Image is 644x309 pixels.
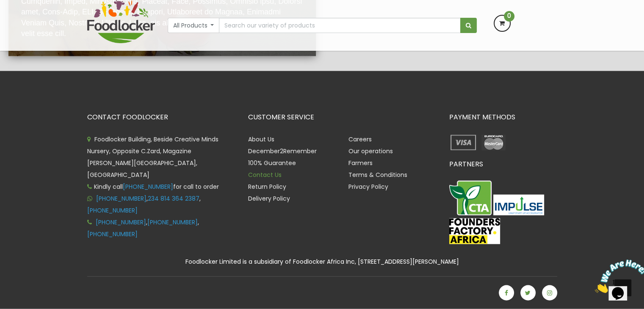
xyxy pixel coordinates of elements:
[87,194,201,215] span: , ,
[96,194,146,203] a: [PHONE_NUMBER]
[493,195,544,215] img: Impulse
[591,256,644,296] iframe: chat widget
[87,230,138,238] a: [PHONE_NUMBER]
[168,18,220,33] button: All Products
[348,135,372,143] a: Careers
[449,160,557,168] h3: PARTNERS
[3,3,56,37] img: Chat attention grabber
[219,18,460,33] input: Search our variety of products
[123,182,173,191] a: [PHONE_NUMBER]
[87,218,199,238] span: , ,
[96,218,146,226] a: [PHONE_NUMBER]
[248,182,286,191] a: Return Policy
[248,171,282,179] a: Contact Us
[248,147,317,155] a: December2Remember
[449,133,478,152] img: payment
[87,206,138,215] a: [PHONE_NUMBER]
[348,182,388,191] a: Privacy Policy
[449,181,492,215] img: CTA
[81,257,564,267] div: Foodlocker Limited is a subsidiary of Foodlocker Africa Inc, [STREET_ADDRESS][PERSON_NAME]
[87,113,235,121] h3: CONTACT FOODLOCKER
[87,182,219,191] span: Kindly call for call to order
[248,194,290,203] a: Delivery Policy
[87,135,218,179] span: Foodlocker Building, Beside Creative Minds Nursery, Opposite C.Zard, Magazine [PERSON_NAME][GEOGR...
[248,135,274,143] a: About Us
[248,159,296,167] a: 100% Guarantee
[449,113,557,121] h3: PAYMENT METHODS
[348,159,373,167] a: Farmers
[348,171,407,179] a: Terms & Conditions
[248,113,437,121] h3: CUSTOMER SERVICE
[449,218,500,245] img: FFA
[348,147,393,155] a: Our operations
[3,3,7,11] span: 1
[504,11,514,22] span: 0
[147,218,198,226] a: [PHONE_NUMBER]
[479,133,508,152] img: payment
[148,194,199,203] a: 234 814 364 2387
